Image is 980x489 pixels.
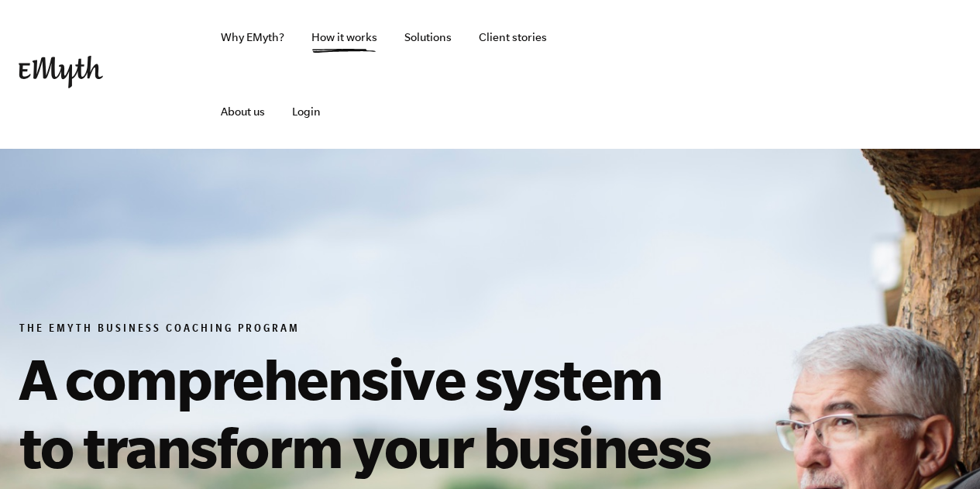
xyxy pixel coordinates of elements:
[799,57,961,91] iframe: Embedded CTA
[628,57,791,91] iframe: Embedded CTA
[903,415,980,489] iframe: Chat Widget
[19,56,103,88] img: EMyth
[19,322,726,338] h6: The EMyth Business Coaching Program
[208,74,277,149] a: About us
[280,74,333,149] a: Login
